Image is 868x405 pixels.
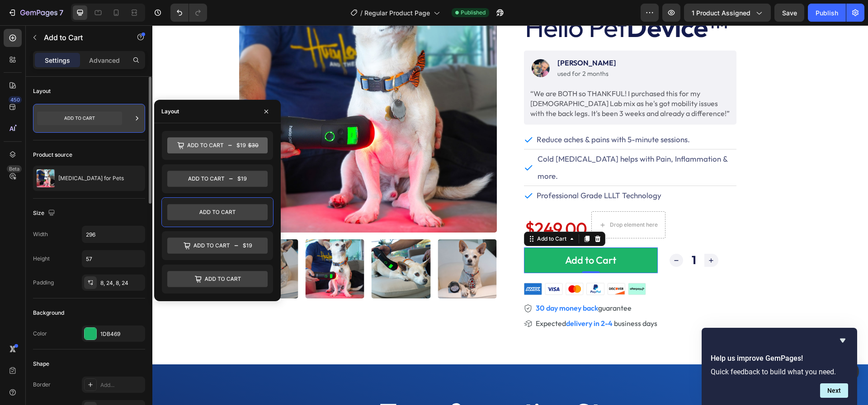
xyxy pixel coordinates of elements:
span: Expected [383,293,414,303]
p: [MEDICAL_DATA] for Pets [58,175,124,182]
span: Regular Product Page [364,8,430,18]
div: Width [33,230,48,238]
div: Shape [33,360,49,368]
button: 7 [4,4,67,22]
h2: Transformation Story [87,371,629,405]
div: 450 [9,96,22,103]
iframe: Design area [152,25,868,405]
p: Advanced [89,56,120,65]
span: 1 product assigned [692,8,750,18]
button: Next question [820,383,848,398]
span: business days [462,293,505,303]
input: quantity [531,228,552,242]
p: 7 [59,7,63,18]
img: product feature img [37,169,55,187]
div: Color [33,330,47,338]
button: increment [552,228,566,242]
input: Auto [82,251,145,267]
div: Border [33,381,51,389]
p: Cold [MEDICAL_DATA] helps with Pain, Inflammation & more. [385,125,583,159]
span: Published [461,9,486,17]
button: decrement [517,228,531,242]
div: Add... [100,381,143,389]
div: Padding [33,279,54,287]
button: Save [774,4,804,22]
img: gempages_468793080191910822-09f66238-ff23-4671-a256-a424be01b349.jpg [379,34,397,52]
div: Beta [7,165,22,172]
p: Professional Grade LLLT Technology [384,162,509,179]
p: [PERSON_NAME] [405,34,464,42]
h2: Help us improve GemPages! [711,353,848,364]
div: Add to Cart [383,209,416,218]
div: 8, 24, 8, 24 [100,279,143,287]
div: Undo/Redo [170,4,207,22]
p: “We are BOTH so THANKFUL! I purchased this for my [DEMOGRAPHIC_DATA] Lab mix as he's got mobility... [378,63,578,93]
span: guarantee [446,278,479,287]
button: Publish [808,4,846,22]
p: Add to Cart [44,32,121,43]
div: Publish [816,8,838,18]
button: 1 product assigned [684,4,771,22]
input: Auto [82,226,145,242]
div: Layout [161,107,179,116]
button: Add to Cart [372,222,505,248]
div: $249.00 [372,193,435,213]
div: Size [33,207,57,219]
div: Background [33,309,64,317]
span: / [360,8,363,18]
div: Product source [33,151,72,159]
p: Settings [45,56,70,65]
span: Save [782,9,797,17]
strong: delivery in 2-4 [414,293,460,303]
div: Add to Cart [413,228,464,242]
div: 1DB469 [100,330,143,338]
p: Reduce aches & pains with 5-minute sessions. [384,106,538,123]
strong: 30 day money back [383,278,446,287]
p: Quick feedback to build what you need. [711,368,848,376]
div: Help us improve GemPages! [711,335,848,398]
button: Hide survey [837,335,848,346]
div: Drop element here [458,196,505,203]
p: used for 2 months [405,45,464,52]
div: Height [33,255,50,263]
div: Layout [33,87,51,95]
